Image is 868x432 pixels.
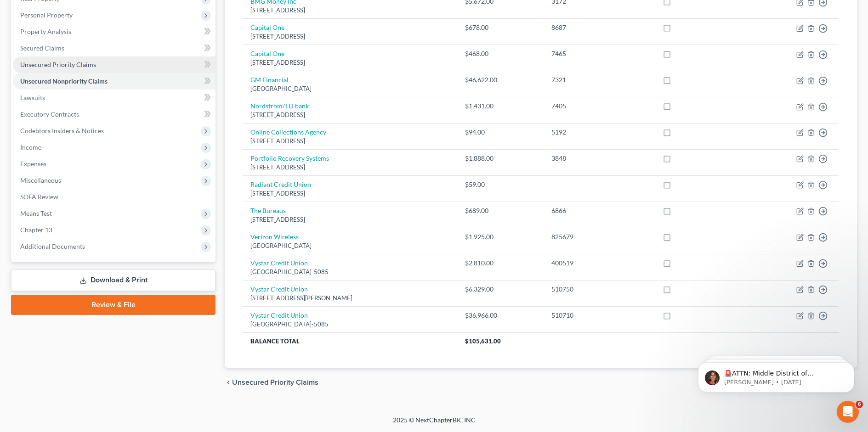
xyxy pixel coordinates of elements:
span: Codebtors Insiders & Notices [20,127,104,135]
a: Vystar Credit Union [250,311,308,319]
div: [STREET_ADDRESS] [250,58,450,67]
a: SOFA Review [13,189,216,205]
div: [STREET_ADDRESS] [250,6,450,15]
div: 510710 [551,311,648,320]
a: Secured Claims [13,40,216,56]
iframe: Intercom notifications message [684,343,868,407]
div: 400519 [551,258,648,268]
div: 7405 [551,101,648,111]
a: Capital One [250,23,284,31]
div: 7465 [551,49,648,58]
a: Capital One [250,50,284,57]
a: Unsecured Nonpriority Claims [13,73,216,90]
div: [STREET_ADDRESS] [250,32,450,41]
i: chevron_left [225,379,232,386]
span: $105,631.00 [465,337,501,345]
a: Nordstrom/TD bank [250,102,309,110]
th: Balance Total [243,333,458,349]
div: $2,810.00 [465,258,536,268]
div: [STREET_ADDRESS] [250,163,450,172]
div: $689.00 [465,206,536,215]
div: 2025 © NextChapterBK, INC [172,415,696,432]
span: SOFA Review [20,193,58,201]
a: Executory Contracts [13,106,216,123]
div: $1,888.00 [465,154,536,163]
div: $59.00 [465,180,536,189]
div: [STREET_ADDRESS] [250,137,450,146]
a: Lawsuits [13,90,216,106]
div: [STREET_ADDRESS] [250,111,450,119]
div: $36,966.00 [465,311,536,320]
iframe: Intercom live chat [837,401,859,423]
span: Lawsuits [20,94,45,101]
span: Property Analysis [20,28,71,35]
a: Online Collections Agency [250,128,326,136]
div: 510750 [551,285,648,294]
span: Unsecured Priority Claims [20,61,96,68]
div: 8687 [551,23,648,32]
span: Executory Contracts [20,110,79,118]
a: GM Financial [250,76,289,84]
div: $1,431.00 [465,101,536,111]
span: Income [20,143,41,151]
a: Unsecured Priority Claims [13,56,216,73]
div: 7321 [551,75,648,84]
p: Message from Katie, sent 3w ago [40,35,159,44]
div: [GEOGRAPHIC_DATA]-5085 [250,268,450,276]
div: 6866 [551,206,648,215]
button: chevron_left Unsecured Priority Claims [225,379,318,386]
div: [STREET_ADDRESS] [250,215,450,224]
span: Additional Documents [20,242,85,250]
div: [STREET_ADDRESS] [250,189,450,198]
a: Review & File [11,295,216,315]
div: $1,925.00 [465,232,536,241]
a: Verizon Wireless [250,233,299,241]
a: Portfolio Recovery Systems [250,154,329,162]
div: $468.00 [465,49,536,58]
div: $6,329.00 [465,285,536,294]
span: Expenses [20,160,46,168]
div: $678.00 [465,23,536,32]
span: Miscellaneous [20,176,61,184]
span: Secured Claims [20,44,64,52]
div: 3848 [551,154,648,163]
div: 5192 [551,128,648,137]
a: Vystar Credit Union [250,285,308,293]
a: Property Analysis [13,23,216,40]
span: 6 [856,401,863,408]
span: Personal Property [20,11,73,19]
div: [STREET_ADDRESS][PERSON_NAME] [250,294,450,303]
div: [GEOGRAPHIC_DATA] [250,241,450,250]
a: Vystar Credit Union [250,259,308,267]
span: Unsecured Nonpriority Claims [20,77,108,85]
span: 🚨ATTN: Middle District of [US_STATE] The court has added a new Credit Counseling Field that we ne... [40,27,156,107]
a: Download & Print [11,269,216,291]
div: $94.00 [465,128,536,137]
div: [GEOGRAPHIC_DATA]-5085 [250,320,450,329]
div: 825679 [551,232,648,241]
a: The Bureaus [250,207,286,214]
div: $46,622.00 [465,75,536,84]
span: Chapter 13 [20,226,52,234]
div: [GEOGRAPHIC_DATA] [250,84,450,93]
a: Radiant Credit Union [250,180,311,188]
span: Unsecured Priority Claims [232,379,318,386]
span: Means Test [20,209,52,217]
